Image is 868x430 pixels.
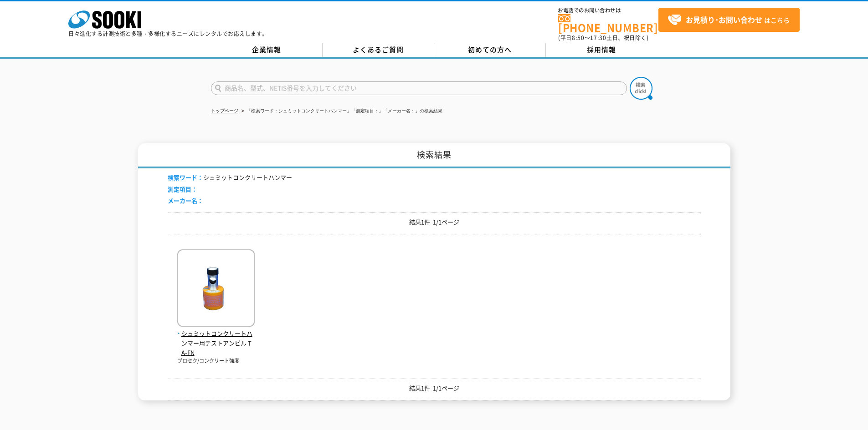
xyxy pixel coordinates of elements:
[572,34,585,42] span: 8:50
[240,106,442,116] li: 「検索ワード：シュミットコンクリートハンマー」「測定項目：」「メーカー名：」の検索結果
[177,249,255,329] img: TA-FN
[323,43,434,57] a: よくあるご質問
[211,81,627,95] input: 商品名、型式、NETIS番号を入力してください
[177,319,255,357] a: シュミットコンクリートハンマー用テストアンビル TA-FN
[590,34,606,42] span: 17:30
[177,329,255,357] span: シュミットコンクリートハンマー用テストアンビル TA-FN
[168,173,292,182] li: シュミットコンクリートハンマー
[168,196,203,205] span: メーカー名：
[668,13,790,27] span: はこちら
[68,31,268,36] p: 日々進化する計測技術と多種・多様化するニーズにレンタルでお応えします。
[558,8,658,13] span: お電話でのお問い合わせは
[168,185,197,193] span: 測定項目：
[168,218,701,227] p: 結果1件 1/1ページ
[168,384,701,393] p: 結果1件 1/1ページ
[630,77,652,100] img: btn_search.png
[211,108,238,113] a: トップページ
[434,43,546,57] a: 初めての方へ
[658,8,800,32] a: お見積り･お問い合わせはこちら
[558,14,658,33] a: [PHONE_NUMBER]
[546,43,657,57] a: 採用情報
[211,43,323,57] a: 企業情報
[168,173,203,182] span: 検索ワード：
[686,14,762,25] strong: お見積り･お問い合わせ
[468,45,512,55] span: 初めての方へ
[558,34,648,42] span: (平日 ～ 土日、祝日除く)
[177,357,255,365] p: プロセク/コンクリート強度
[138,143,730,168] h1: 検索結果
